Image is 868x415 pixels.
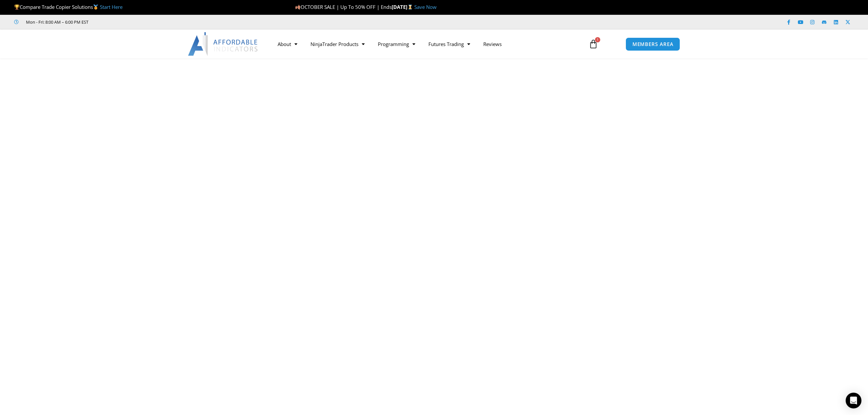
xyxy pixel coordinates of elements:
[422,36,477,52] a: Futures Trading
[14,4,123,10] span: Compare Trade Copier Solutions
[595,37,600,42] span: 1
[408,5,413,10] img: ⌛
[188,32,259,56] img: LogoAI | Affordable Indicators – NinjaTrader
[271,36,581,52] nav: Menu
[295,4,392,10] span: OCTOBER SALE | Up To 50% OFF | Ends
[93,5,98,10] img: 🥇
[579,35,608,54] a: 1
[371,36,422,52] a: Programming
[14,5,19,10] img: 🏆
[414,4,437,10] a: Save Now
[846,393,861,408] div: Open Intercom Messenger
[271,36,304,52] a: About
[98,19,196,25] iframe: Customer reviews powered by Trustpilot
[477,36,508,52] a: Reviews
[100,4,123,10] a: Start Here
[626,37,680,51] a: MEMBERS AREA
[632,42,674,47] span: MEMBERS AREA
[392,4,414,10] strong: [DATE]
[24,18,88,26] span: Mon - Fri: 8:00 AM – 6:00 PM EST
[295,5,300,10] img: 🍂
[304,36,371,52] a: NinjaTrader Products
